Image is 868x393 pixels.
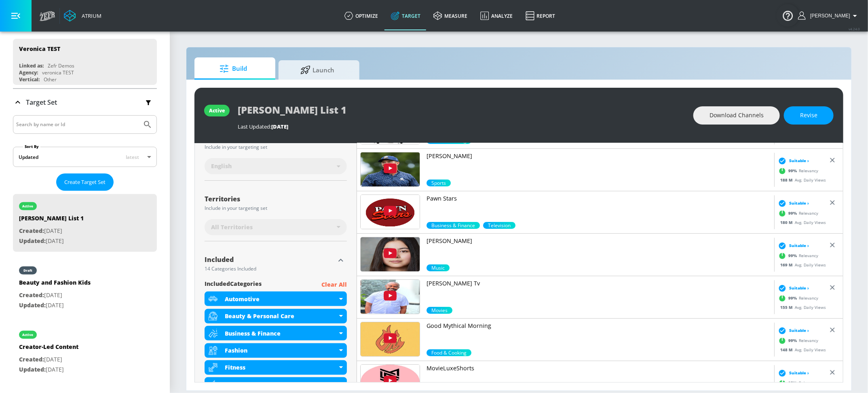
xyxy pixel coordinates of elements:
div: Vertical: [19,76,40,83]
div: active[PERSON_NAME] List 1Created:[DATE]Updated:[DATE] [13,194,157,252]
div: Include in your targeting set [205,145,347,150]
img: UUCxF55adGXOscJ3L8qdKnrQ [361,152,420,186]
div: Avg. Daily Views [776,177,826,183]
div: draftBeauty and Fashion KidsCreated:[DATE]Updated:[DATE] [13,258,157,316]
span: Sports [427,180,451,186]
div: Automotive [205,292,347,306]
span: Download Channels [710,110,764,120]
div: Suitable › [776,369,809,377]
div: Relevancy [776,334,818,347]
div: active [23,204,34,208]
span: 169 M [780,262,795,267]
img: UU4PooiX37Pld1T8J5SYT-SQ [361,322,420,356]
div: Veronica TESTLinked as:Zefr DemosAgency:veronica TESTVertical:Other [13,39,157,85]
a: [PERSON_NAME] [427,152,771,180]
span: Music [427,264,450,271]
span: Suitable › [789,370,809,376]
p: [PERSON_NAME] [427,237,771,245]
button: [PERSON_NAME] [798,11,860,21]
div: Beauty & Personal Care [225,312,337,320]
span: Suitable › [789,158,809,164]
span: [DATE] [271,123,288,130]
div: Other [44,76,57,83]
span: 99 % [788,338,799,344]
div: 99.0% [427,307,452,314]
div: Food & Cooking [225,381,337,389]
a: Atrium [64,10,101,22]
p: Good Mythical Morning [427,322,771,330]
div: activeCreator-Led ContentCreated:[DATE]Updated:[DATE] [13,323,157,380]
div: Beauty & Personal Care [205,309,347,323]
span: Created: [19,227,44,235]
div: Agency: [19,69,38,76]
div: Business & Finance [205,326,347,340]
img: UUMyOj6fhvKFMjxUCp3b_3gA [361,110,420,144]
div: Suitable › [776,199,809,207]
div: 99.0% [427,222,480,229]
span: Updated: [19,237,46,245]
p: Target Set [26,98,57,107]
span: Updated: [19,301,46,309]
img: UUypAoMCRQuNL2RBwy-x4oQg [361,280,420,314]
div: Fashion [205,343,347,358]
div: Target Set [13,89,157,116]
span: Food & Cooking [427,349,471,356]
img: UUZFBnnCCO65xMXOdtFz8CfA [361,237,420,271]
div: Avg. Daily Views [776,304,826,310]
div: Linked as: [19,62,44,69]
span: Created: [19,355,44,363]
div: 99.0% [427,349,471,356]
div: Relevancy [776,165,818,177]
div: Suitable › [776,284,809,292]
div: Veronica TEST [19,45,60,53]
span: Suitable › [789,200,809,206]
span: Updated: [19,366,46,373]
span: Business & Finance [427,222,480,229]
button: Download Channels [693,106,780,125]
a: [PERSON_NAME] [427,237,771,264]
span: 180 M [780,219,795,225]
div: Fitness [205,360,347,375]
a: Target [384,1,427,30]
div: Food & Cooking [205,377,347,392]
div: active [209,107,225,114]
span: included Categories [205,280,262,290]
a: Report [519,1,562,30]
a: MovieLuxeShorts [427,364,771,392]
div: 99.0% [427,137,471,144]
span: Create Target Set [64,177,106,187]
div: Avg. Daily Views [776,347,826,353]
p: [PERSON_NAME] [427,152,771,160]
div: Business & Finance [225,330,337,337]
p: Pawn Stars [427,194,771,203]
span: Created: [19,291,44,299]
span: Revise [800,110,817,120]
span: latest [126,154,139,161]
span: Build [203,59,264,78]
div: draft [23,268,32,273]
p: [DATE] [19,300,91,311]
div: Creator-Led Content [19,343,78,355]
div: Included [205,256,335,263]
div: Include in your targeting set [205,206,347,211]
p: MovieLuxeShorts [427,364,771,372]
span: Television [483,222,515,229]
span: 155 M [780,304,795,310]
span: Launch [287,60,348,80]
input: Search by name or Id [16,119,139,130]
a: measure [427,1,474,30]
div: Relevancy [776,292,818,304]
a: Good Mythical Morning [427,322,771,349]
button: Open Resource Center [777,4,799,27]
div: Automotive [225,295,337,303]
img: UUmyjVwYZbp5YPYTUyeopO2g [361,195,420,229]
span: 99 % [788,253,799,259]
span: Food & Cooking [427,137,471,144]
div: Fashion [225,347,337,354]
div: Beauty and Fashion Kids [19,279,91,290]
div: Last Updated: [238,123,685,130]
div: Atrium [78,12,101,19]
div: Updated [19,154,38,161]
